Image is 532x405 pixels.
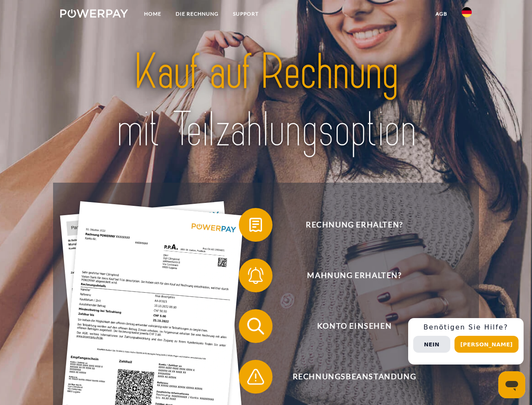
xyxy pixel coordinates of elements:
button: Konto einsehen [239,309,458,343]
a: agb [428,6,454,22]
button: Rechnung erhalten? [239,208,458,242]
img: qb_search.svg [245,316,266,337]
a: Home [137,6,168,22]
div: Schnellhilfe [408,318,524,364]
span: Konto einsehen [251,309,457,343]
iframe: Schaltfläche zum Öffnen des Messaging-Fensters [498,371,525,398]
img: de [462,7,472,17]
button: Nein [413,336,450,353]
img: title-powerpay_de.svg [80,40,452,162]
button: [PERSON_NAME] [454,336,519,353]
img: logo-powerpay-white.svg [60,9,128,18]
h3: Benötigen Sie Hilfe? [413,323,519,332]
img: qb_bill.svg [245,214,266,235]
img: qb_bell.svg [245,265,266,286]
img: qb_warning.svg [245,366,266,387]
a: DIE RECHNUNG [168,6,226,22]
button: Mahnung erhalten? [239,259,458,292]
span: Rechnung erhalten? [251,208,457,242]
button: Rechnungsbeanstandung [239,360,458,394]
span: Mahnung erhalten? [251,259,457,292]
a: SUPPORT [226,6,266,22]
span: Rechnungsbeanstandung [251,360,457,394]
